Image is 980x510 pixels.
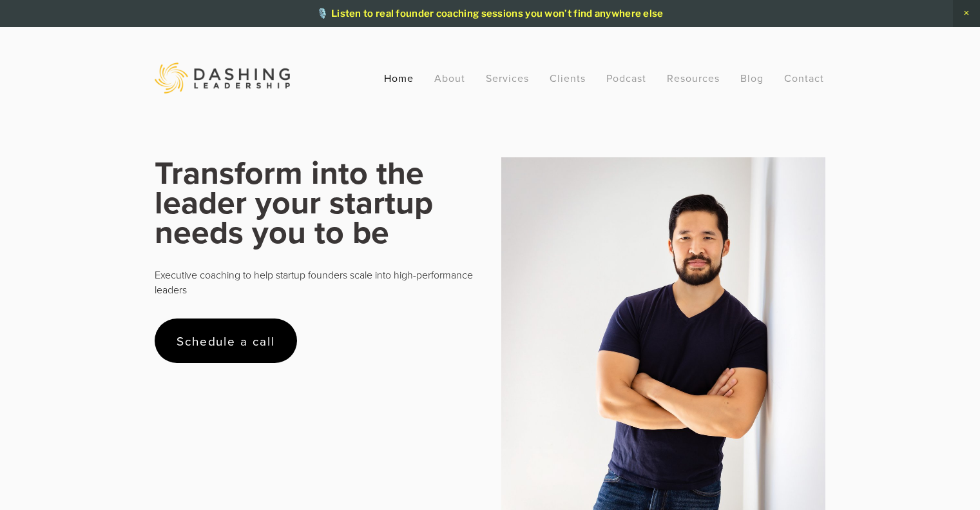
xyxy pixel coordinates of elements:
[434,66,465,90] a: About
[155,149,441,255] strong: Transform into the leader your startup needs you to be
[155,63,290,93] img: Dashing Leadership
[486,66,529,90] a: Services
[784,66,824,90] a: Contact
[550,66,586,90] a: Clients
[667,71,720,85] a: Resources
[606,66,646,90] a: Podcast
[740,66,764,90] a: Blog
[384,66,414,90] a: Home
[155,319,297,363] a: Schedule a call
[155,268,479,297] p: Executive coaching to help startup founders scale into high-performance leaders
